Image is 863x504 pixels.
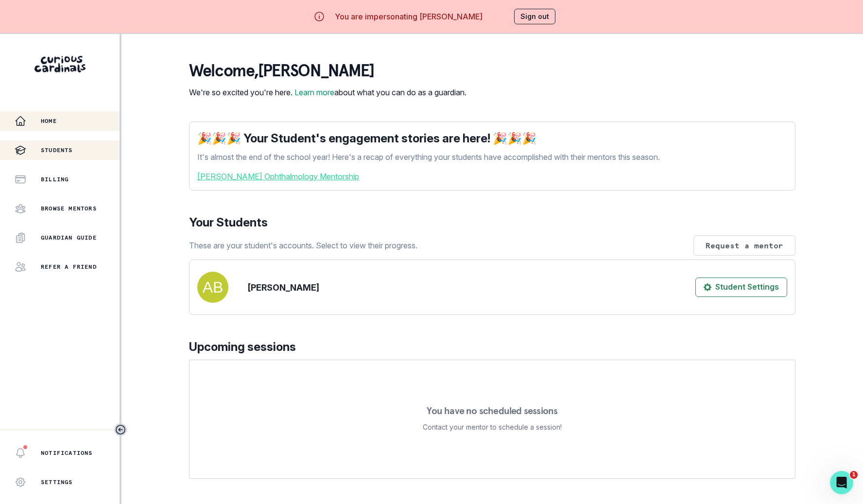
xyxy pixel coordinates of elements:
[189,87,466,98] p: We're so excited you're here. about what you can do as a guardian.
[197,130,787,147] p: 🎉🎉🎉 Your Student's engagement stories are here! 🎉🎉🎉
[693,235,795,256] button: Request a mentor
[41,234,97,242] p: Guardian Guide
[189,240,417,251] p: These are your student's accounts. Select to view their progress.
[423,421,562,433] p: Contact your mentor to schedule a session!
[427,406,557,416] p: You have no scheduled sessions
[41,205,97,212] p: Browse Mentors
[35,56,86,72] img: Curious Cardinals Logo
[248,281,319,294] p: [PERSON_NAME]
[189,61,466,81] p: Welcome , [PERSON_NAME]
[695,278,787,297] button: Student Settings
[850,471,858,479] span: 1
[41,146,73,154] p: Students
[41,175,69,183] p: Billing
[41,449,93,457] p: Notifications
[294,87,334,97] a: Learn more
[197,171,787,182] a: [PERSON_NAME] Ophthalmology Mentorship
[41,263,97,271] p: Refer a friend
[197,272,228,303] img: svg
[830,471,853,494] iframe: Intercom live chat
[41,478,73,486] p: Settings
[514,9,555,24] button: Sign out
[189,338,795,356] p: Upcoming sessions
[189,214,795,231] p: Your Students
[41,117,57,125] p: Home
[114,423,127,436] button: Toggle sidebar
[197,151,787,163] p: It's almost the end of the school year! Here's a recap of everything your students have accomplis...
[335,11,483,22] p: You are impersonating [PERSON_NAME]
